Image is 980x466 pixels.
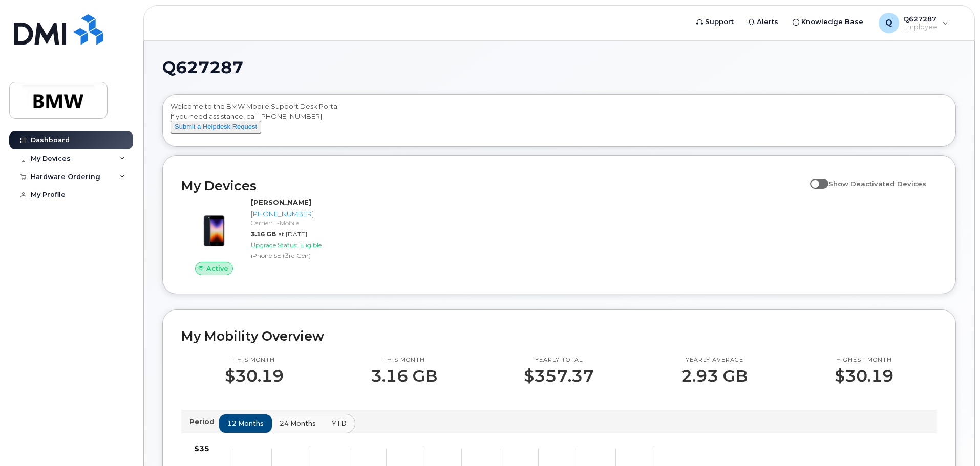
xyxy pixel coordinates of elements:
p: 2.93 GB [681,367,748,385]
input: Show Deactivated Devices [810,174,818,182]
a: Submit a Helpdesk Request [171,122,261,130]
span: Show Deactivated Devices [828,180,926,188]
p: Yearly average [681,356,748,364]
div: [PHONE_NUMBER] [251,209,357,219]
p: $357.37 [524,367,594,385]
span: Active [206,263,228,273]
img: image20231002-3703462-1angbar.jpeg [189,203,239,252]
span: 3.16 GB [251,230,276,238]
tspan: $35 [194,444,209,453]
p: Period [189,417,219,427]
div: Carrier: T-Mobile [251,218,357,227]
h2: My Mobility Overview [181,328,937,344]
span: YTD [332,418,347,428]
div: iPhone SE (3rd Gen) [251,251,357,260]
h2: My Devices [181,178,805,193]
p: $30.19 [835,367,893,385]
button: Submit a Helpdesk Request [171,121,261,134]
span: 24 months [280,418,316,428]
span: Upgrade Status: [251,241,298,249]
p: Yearly total [524,356,594,364]
p: 3.16 GB [371,367,437,385]
span: Eligible [300,241,322,249]
a: Active[PERSON_NAME][PHONE_NUMBER]Carrier: T-Mobile3.16 GBat [DATE]Upgrade Status:EligibleiPhone S... [181,197,361,275]
div: Welcome to the BMW Mobile Support Desk Portal If you need assistance, call [PHONE_NUMBER]. [171,102,948,143]
span: Q627287 [162,60,243,75]
span: at [DATE] [278,230,307,238]
p: $30.19 [225,367,284,385]
strong: [PERSON_NAME] [251,198,311,206]
p: This month [225,356,284,364]
p: This month [371,356,437,364]
p: Highest month [835,356,893,364]
iframe: Messenger Launcher [935,421,972,458]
